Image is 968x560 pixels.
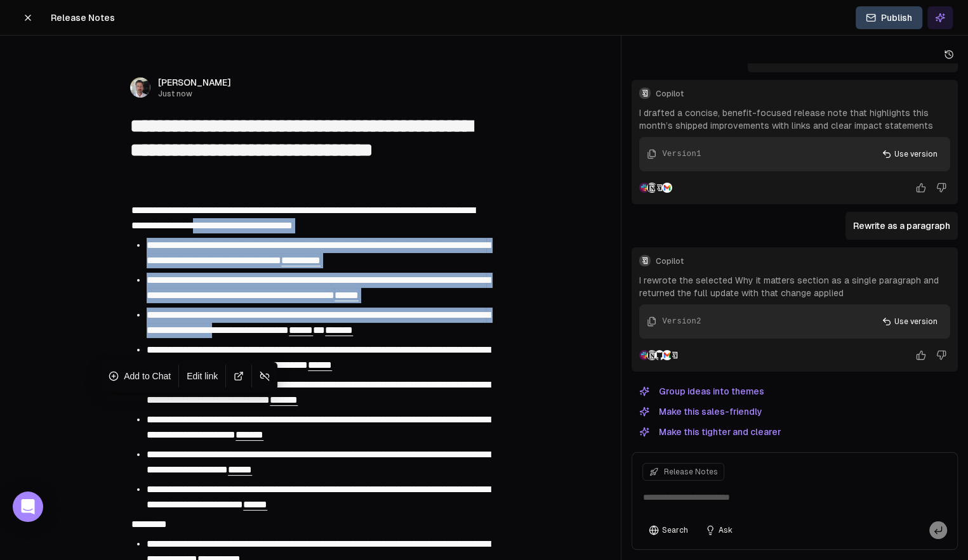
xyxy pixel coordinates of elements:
span: Copilot [656,256,950,266]
img: Slack [639,350,649,360]
a: Open link in a new tab [229,367,249,385]
button: Ask [699,521,738,539]
p: Rewrite as a paragraph [853,219,950,232]
button: Group ideas into themes [632,384,771,399]
img: Samepage [654,183,665,193]
span: [PERSON_NAME] [158,76,231,89]
img: Samepage [670,350,680,360]
div: Version 1 [662,148,701,160]
img: Gmail [662,183,672,193]
p: I drafted a concise, benefit-focused release note that highlights this month’s shipped improvemen... [639,107,950,132]
button: Make this tighter and clearer [632,424,788,440]
img: GitHub [654,350,665,360]
button: Publish [856,6,922,29]
button: Use version [874,312,945,331]
img: Gmail [662,350,672,360]
button: Make this sales-friendly [632,404,769,419]
button: Add to Chat [103,367,176,385]
button: Use version [874,145,945,164]
span: Release Notes [663,467,717,477]
span: Add to Chat [124,370,171,382]
div: Open Intercom Messenger [13,492,43,522]
img: Notion [647,350,657,360]
img: Slack [639,183,649,193]
img: Notion [647,183,657,193]
p: I rewrote the selected Why it matters section as a single paragraph and returned the full update ... [639,274,950,299]
span: Release Notes [51,11,115,24]
span: Copilot [656,89,950,99]
button: Edit link [182,367,223,385]
div: Version 2 [662,316,701,327]
span: Just now [158,89,231,99]
img: _image [130,77,150,98]
button: Search [642,521,694,539]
